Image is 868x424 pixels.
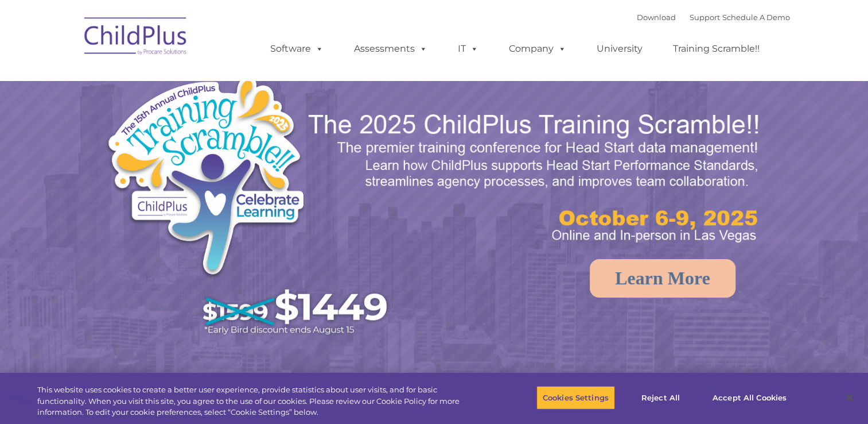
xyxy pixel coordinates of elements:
[37,384,477,418] div: This website uses cookies to create a better user experience, provide statistics about user visit...
[722,13,790,22] a: Schedule A Demo
[79,9,193,67] img: ChildPlus by Procare Solutions
[637,13,676,22] a: Download
[690,13,720,22] a: Support
[661,37,771,60] a: Training Scramble!!
[342,37,439,60] a: Assessments
[446,37,490,60] a: IT
[497,37,578,60] a: Company
[259,37,335,60] a: Software
[590,259,735,298] a: Learn More
[536,386,615,410] button: Cookies Settings
[706,386,793,410] button: Accept All Cookies
[625,386,696,410] button: Reject All
[837,385,862,410] button: Close
[637,13,790,22] font: |
[585,37,654,60] a: University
